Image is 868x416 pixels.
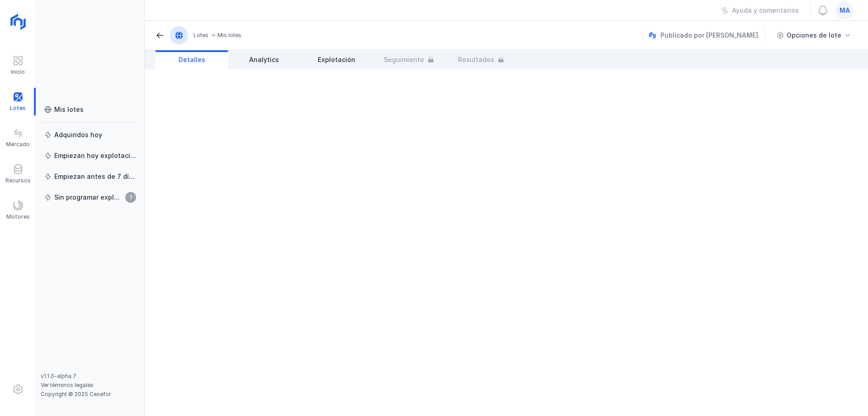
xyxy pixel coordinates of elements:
[54,172,136,181] div: Empiezan antes de 7 días
[6,141,30,148] div: Mercado
[787,31,841,40] div: Opciones de lote
[458,55,494,64] span: Resultados
[649,32,656,39] img: nemus.svg
[300,50,373,69] a: Explotación
[840,6,850,15] span: ma
[54,193,123,202] div: Sin programar explotación
[54,105,84,114] div: Mis lotes
[228,50,300,69] a: Analytics
[41,373,140,380] div: v1.1.0-alpha.7
[41,101,140,118] a: Mis lotes
[649,29,766,42] div: Publicado por [PERSON_NAME]
[41,127,140,143] a: Adquiridos hoy
[217,32,241,39] div: Mis lotes
[249,55,279,64] span: Analytics
[54,151,136,160] div: Empiezan hoy explotación
[41,168,140,185] a: Empiezan antes de 7 días
[125,192,136,203] span: 1
[384,55,424,64] span: Seguimiento
[41,391,140,398] div: Copyright © 2025 Cesefor
[732,6,799,15] div: Ayuda y comentarios
[715,3,805,18] button: Ayuda y comentarios
[445,50,517,69] a: Resultados
[41,189,140,206] a: Sin programar explotación1
[318,55,355,64] span: Explotación
[6,213,30,220] div: Motores
[54,130,102,139] div: Adquiridos hoy
[11,68,25,76] div: Inicio
[193,32,208,39] div: Lotes
[7,10,29,33] img: logoRight.svg
[179,55,205,64] span: Detalles
[41,148,140,164] a: Empiezan hoy explotación
[156,50,228,69] a: Detalles
[5,177,31,184] div: Recursos
[373,50,445,69] a: Seguimiento
[41,382,94,388] a: Ver términos legales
